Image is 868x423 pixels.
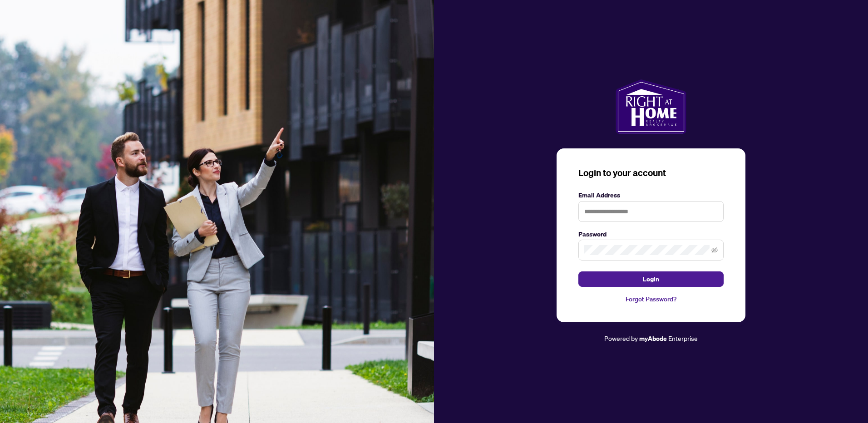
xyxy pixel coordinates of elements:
[578,271,724,287] button: Login
[711,247,718,253] span: eye-invisible
[639,334,667,344] a: myAbode
[578,167,724,179] h3: Login to your account
[578,229,724,239] label: Password
[578,294,724,304] a: Forgot Password?
[604,334,638,342] span: Powered by
[668,334,698,342] span: Enterprise
[643,272,659,286] span: Login
[578,190,724,200] label: Email Address
[616,79,686,134] img: ma-logo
